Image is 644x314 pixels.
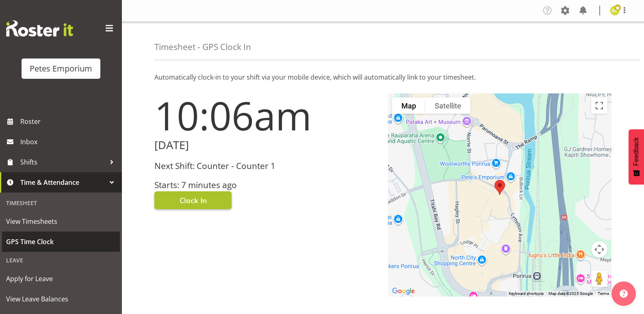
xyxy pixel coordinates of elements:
img: help-xxl-2.png [620,290,628,298]
span: Inbox [20,136,118,148]
a: View Timesheets [2,211,120,232]
img: emma-croft7499.jpg [610,6,620,15]
a: Apply for Leave [2,269,120,289]
button: Toggle fullscreen view [591,97,607,114]
span: GPS Time Clock [6,236,116,248]
img: Google [390,286,417,297]
button: Clock In [154,191,232,209]
span: View Timesheets [6,215,116,227]
a: Terms (opens in new tab) [598,291,609,296]
button: Show street map [392,97,425,114]
button: Keyboard shortcuts [509,291,544,297]
span: Shifts [20,156,106,168]
img: Rosterit website logo [6,20,73,37]
span: Clock In [180,195,207,206]
span: View Leave Balances [6,293,116,305]
span: Map data ©2025 Google [549,291,593,296]
span: Apply for Leave [6,273,116,285]
button: Feedback - Show survey [629,129,644,184]
div: Petes Emporium [30,63,92,75]
h4: Timesheet - GPS Clock In [154,42,251,52]
a: Open this area in Google Maps (opens a new window) [390,286,417,297]
span: Feedback [633,137,640,166]
a: View Leave Balances [2,289,120,309]
a: GPS Time Clock [2,232,120,252]
span: Time & Attendance [20,176,106,188]
h3: Starts: 7 minutes ago [154,180,378,190]
h1: 10:06am [154,93,378,137]
div: Leave [2,252,120,269]
p: Automatically clock-in to your shift via your mobile device, which will automatically link to you... [154,72,611,82]
button: Show satellite imagery [425,97,471,114]
h2: [DATE] [154,139,378,152]
button: Map camera controls [591,241,607,258]
h3: Next Shift: Counter - Counter 1 [154,161,378,171]
div: Timesheet [2,195,120,211]
span: Roster [20,115,118,128]
button: Drag Pegman onto the map to open Street View [591,271,607,287]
